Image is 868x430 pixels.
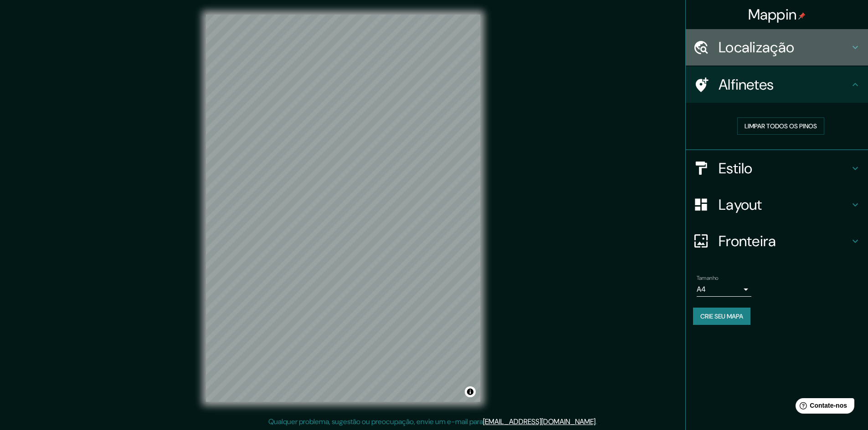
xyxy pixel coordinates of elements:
[719,232,776,251] font: Fronteira
[745,122,817,130] font: Limpar todos os pinos
[596,417,597,426] font: .
[697,284,706,294] font: A4
[719,159,753,178] font: Estilo
[748,5,797,24] font: Mappin
[268,417,483,426] font: Qualquer problema, sugestão ou preocupação, envie um e-mail para
[206,15,480,402] canvas: Mapa
[719,38,794,57] font: Localização
[597,416,598,426] font: .
[719,75,774,94] font: Alfinetes
[465,386,476,397] button: Alternar atribuição
[686,150,868,187] div: Estilo
[686,29,868,66] div: Localização
[737,117,824,135] button: Limpar todos os pinos
[686,187,868,223] div: Layout
[483,417,596,426] a: [EMAIL_ADDRESS][DOMAIN_NAME]
[598,416,600,426] font: .
[719,195,762,214] font: Layout
[697,282,751,297] div: A4
[787,395,858,420] iframe: Iniciador de widget de ajuda
[693,308,750,325] button: Crie seu mapa
[700,312,743,320] font: Crie seu mapa
[798,12,806,20] img: pin-icon.png
[697,274,719,282] font: Tamanho
[686,66,868,103] div: Alfinetes
[686,223,868,259] div: Fronteira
